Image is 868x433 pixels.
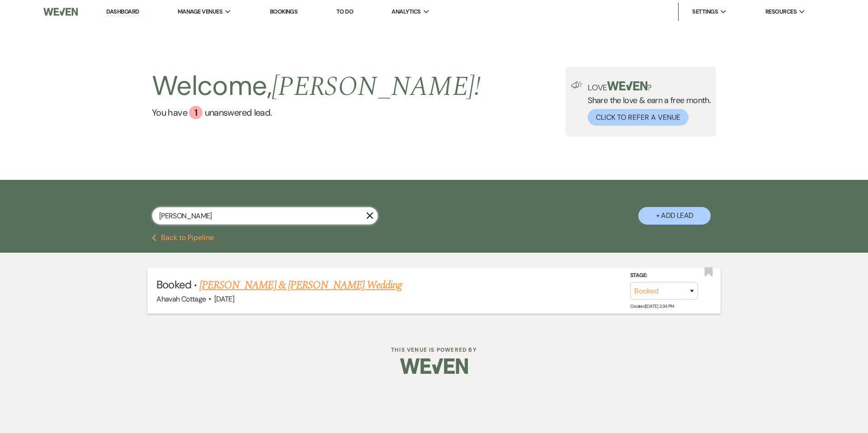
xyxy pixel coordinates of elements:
span: [DATE] [214,294,234,304]
span: Resources [765,7,797,16]
button: + Add Lead [638,207,711,225]
a: You have 1 unanswered lead. [152,106,481,119]
button: Back to Pipeline [152,234,214,241]
input: Search by name, event date, email address or phone number [152,207,378,225]
button: Click to Refer a Venue [588,109,689,126]
span: Manage Venues [178,7,222,16]
div: Share the love & earn a free month. [582,81,711,126]
label: Stage: [630,270,698,280]
span: Settings [692,7,718,16]
a: To Do [336,8,353,15]
img: Weven Logo [400,350,468,382]
a: Bookings [270,8,298,15]
span: [PERSON_NAME] ! [272,66,481,108]
span: Analytics [392,7,420,16]
h2: Welcome, [152,67,481,106]
p: Love ? [588,81,711,92]
img: Weven Logo [43,2,78,21]
span: Booked [156,278,191,292]
img: weven-logo-green.svg [607,81,647,90]
img: loud-speaker-illustration.svg [571,81,582,89]
div: 1 [189,106,203,119]
a: [PERSON_NAME] & [PERSON_NAME] Wedding [199,277,402,293]
span: Ahavah Cottage [156,294,206,304]
a: Dashboard [106,8,139,16]
span: Created: [DATE] 2:34 PM [630,303,674,309]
